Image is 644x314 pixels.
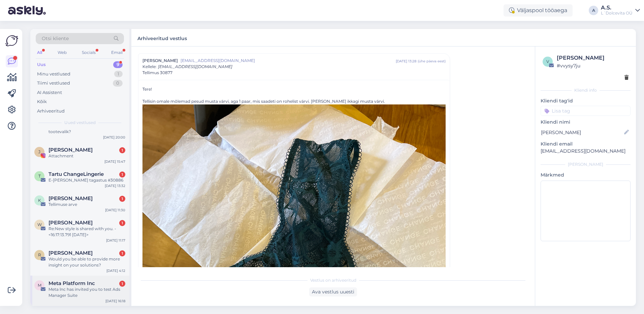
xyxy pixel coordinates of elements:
div: 9 [113,61,123,68]
div: Uus [37,61,46,68]
div: Web [56,48,68,57]
div: E-[PERSON_NAME] tagastus #30886 [49,177,125,183]
input: Lisa nimi [541,129,623,136]
span: Jane Merela [49,147,93,153]
p: Kliendi nimi [541,119,631,126]
div: [DATE] 11:17 [106,238,125,243]
div: # vvysy7ju [557,62,629,69]
div: 1 [119,250,125,256]
span: Tartu ChangeLingerie [49,171,104,177]
div: 1 [119,171,125,178]
div: Would you be able to provide more insight on your solutions? [49,256,125,268]
span: Kellele : [142,64,157,69]
div: Väljaspool tööaega [504,4,573,17]
div: All [36,48,43,57]
div: Tiimi vestlused [37,80,70,87]
div: 1 [119,196,125,202]
img: Askly Logo [5,34,18,47]
span: R [38,252,41,257]
div: A [589,6,598,15]
div: [DATE] 4:12 [106,268,125,273]
div: [DATE] 11:30 [105,208,125,213]
div: A.S. [601,5,633,10]
span: Kristiina Judin [49,195,93,201]
a: A.S.L´Dolcevita OÜ [601,5,640,16]
div: Arhiveeritud [37,108,65,115]
div: Tere! [142,86,446,92]
span: w [37,222,42,227]
span: Otsi kliente [42,35,69,42]
div: ( ühe päeva eest ) [418,59,446,64]
p: Märkmed [541,171,631,179]
div: Kõik [37,98,47,105]
div: Ava vestlus uuesti [309,287,357,296]
span: T [38,174,41,179]
div: Re:New style is shared with you. - <16:17:13.791 [DATE]> [49,226,125,238]
div: [DATE] 20:00 [103,135,125,140]
p: Kliendi tag'id [541,97,631,104]
div: Kliendi info [541,87,631,93]
div: [DATE] 13:28 [396,59,416,64]
div: Socials [80,48,97,57]
div: 1 [119,281,125,287]
div: L´Dolcevita OÜ [601,10,633,16]
span: Uued vestlused [64,120,96,126]
span: M [38,283,41,288]
span: wendy [49,220,93,226]
span: K [38,198,41,203]
label: Arhiveeritud vestlus [137,33,187,42]
div: Email [110,48,124,57]
div: Attachment [49,153,125,159]
div: Meta lnc has invited you to test Ads Manager Suite [49,286,125,299]
div: 1 [119,220,125,226]
span: J [38,149,40,154]
input: Lisa tag [541,106,631,116]
p: [EMAIL_ADDRESS][DOMAIN_NAME] [541,148,631,155]
span: [EMAIL_ADDRESS][DOMAIN_NAME] [158,64,232,69]
p: Kliendi email [541,140,631,148]
span: v [546,59,549,64]
div: [PERSON_NAME] [541,161,631,167]
div: [DATE] 13:32 [105,183,125,188]
span: [EMAIL_ADDRESS][DOMAIN_NAME] [181,58,396,64]
span: Ruth Servin [49,250,93,256]
span: Vestlus on arhiveeritud [310,277,356,283]
div: [PERSON_NAME] [557,54,629,62]
span: [PERSON_NAME] [142,58,178,64]
div: AI Assistent [37,89,62,96]
div: 0 [113,80,123,87]
div: [DATE] 16:18 [105,299,125,304]
span: Meta Platform Inc [49,280,95,286]
div: 1 [119,147,125,153]
div: [DATE] 15:47 [104,159,125,164]
span: Tellimus 30877 [142,70,172,76]
div: Tellimuse arve [49,201,125,208]
div: Minu vestlused [37,71,70,77]
div: 1 [114,71,123,77]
